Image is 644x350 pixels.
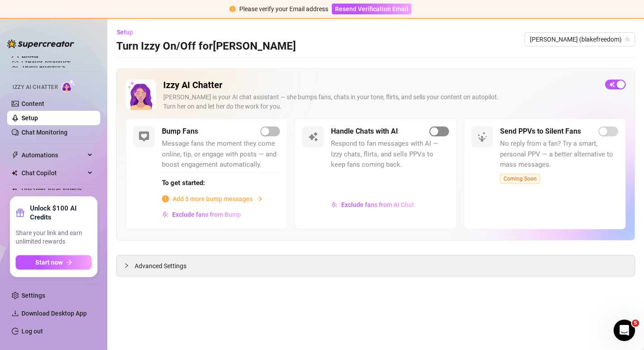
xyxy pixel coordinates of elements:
span: Exclude fans from Bump [172,211,241,218]
span: info-circle [162,195,169,202]
span: download [12,310,19,317]
span: team [625,37,630,42]
button: Setup [116,25,140,39]
a: Chat Monitoring [21,129,68,136]
button: Start nowarrow-right [16,255,92,270]
button: Exclude fans from Bump [162,207,241,222]
img: Izzy AI Chatter [126,80,156,110]
span: thunderbolt [12,152,19,159]
img: svg%3e [331,202,338,208]
strong: To get started: [162,179,205,187]
img: AI Chatter [61,80,75,93]
h5: Handle Chats with AI [331,126,398,137]
button: Resend Verification Email [332,4,411,14]
button: Exclude fans from AI Chat [331,198,415,212]
span: Izzy AI Chatter [13,83,58,92]
iframe: Intercom live chat [614,320,635,341]
span: Resend Verification Email [335,5,408,13]
img: svg%3e [162,211,169,218]
img: logo-BBDzfeDw.svg [7,39,74,48]
span: Share your link and earn unlimited rewards [16,229,92,246]
span: exclamation-circle [229,6,236,12]
strong: Unlock $100 AI Credits [30,204,92,222]
span: Automations [21,148,85,162]
div: collapsed [124,261,135,270]
span: Add 5 more bump messages [173,194,253,204]
img: svg%3e [139,131,149,142]
a: Content [21,100,44,107]
div: [PERSON_NAME] is your AI chat assistant — she bumps fans, chats in your tone, flirts, and sells y... [163,93,598,111]
span: gift [16,208,25,217]
span: Exclude fans from AI Chat [341,201,414,208]
a: Log out [21,328,43,335]
a: Home [21,54,38,61]
img: svg%3e [308,131,318,142]
span: No reply from a fan? Try a smart, personal PPV — a better alternative to mass messages. [500,139,618,170]
a: Discover Viral Videos [21,186,82,193]
span: Chat Copilot [21,166,85,180]
span: 5 [632,320,639,327]
a: Team Analytics [21,63,65,70]
span: Setup [117,29,133,36]
span: arrow-right [66,259,72,266]
span: arrow-right [256,196,263,202]
span: Start now [35,259,63,266]
span: Respond to fan messages with AI — Izzy chats, flirts, and sells PPVs to keep fans coming back. [331,139,449,170]
div: Please verify your Email address [239,4,328,14]
span: Blake (blakefreedom) [530,33,630,46]
h2: Izzy AI Chatter [163,80,598,91]
img: svg%3e [477,131,487,142]
span: Coming Soon [500,174,540,184]
span: Download Desktop App [21,310,87,317]
h3: Turn Izzy On/Off for [PERSON_NAME] [116,39,296,54]
span: Message fans the moment they come online, tip, or engage with posts — and boost engagement automa... [162,139,280,170]
a: Setup [21,114,38,122]
span: Advanced Settings [135,261,186,271]
span: collapsed [124,263,129,268]
img: Chat Copilot [12,170,17,176]
a: Settings [21,292,45,299]
a: Creator Analytics [21,55,93,69]
h5: Send PPVs to Silent Fans [500,126,581,137]
h5: Bump Fans [162,126,198,137]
